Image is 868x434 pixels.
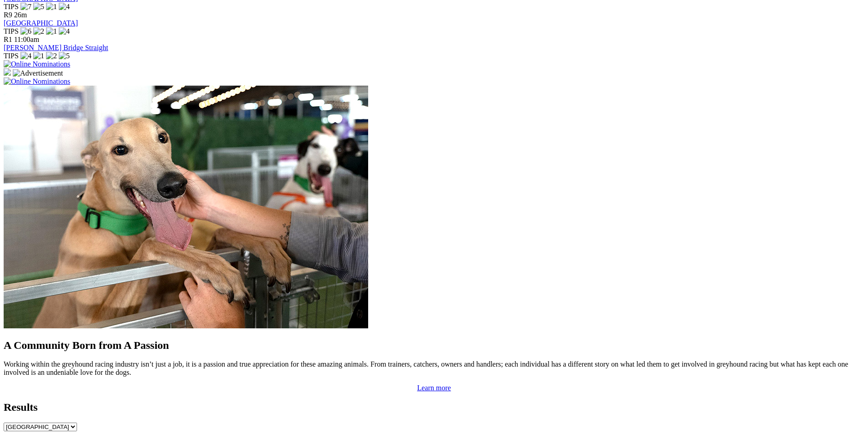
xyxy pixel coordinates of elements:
a: [PERSON_NAME] Bridge Straight [4,44,108,51]
span: R9 [4,11,12,19]
img: 1 [46,3,57,11]
h2: A Community Born from A Passion [4,339,864,352]
img: 4 [59,3,70,11]
a: Learn more [417,384,451,392]
img: Advertisement [13,69,63,77]
img: Online Nominations [4,60,70,68]
img: 5 [59,52,70,60]
h2: Results [4,401,864,414]
span: 26m [14,11,27,19]
img: 5 [33,3,44,11]
span: TIPS [4,52,19,60]
img: 4 [21,52,31,60]
img: 7 [21,3,31,11]
img: 2 [33,27,44,36]
span: R1 [4,36,12,43]
img: 2 [46,52,57,60]
a: [GEOGRAPHIC_DATA] [4,19,78,27]
img: Online Nominations [4,77,70,86]
img: 1 [46,27,57,36]
img: 15187_Greyhounds_GreysPlayCentral_Resize_SA_WebsiteBanner_300x115_2025.jpg [4,68,11,76]
img: 6 [21,27,31,36]
span: TIPS [4,3,19,10]
span: TIPS [4,27,19,35]
img: Westy_Cropped.jpg [4,86,368,328]
span: 11:00am [14,36,39,43]
img: 1 [33,52,44,60]
p: Working within the greyhound racing industry isn’t just a job, it is a passion and true appreciat... [4,360,864,377]
img: 4 [59,27,70,36]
